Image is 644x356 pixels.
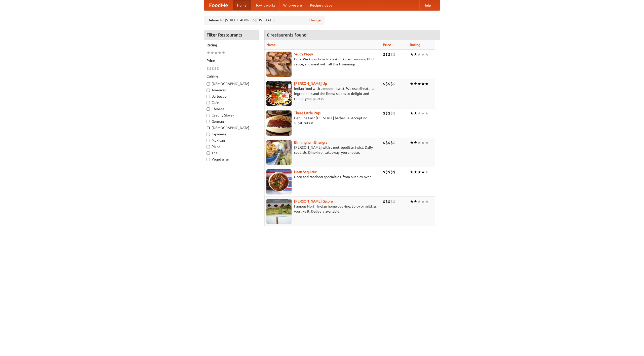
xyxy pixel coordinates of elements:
[294,111,320,115] a: Three Little Pigs
[204,0,233,10] a: FoodMe
[390,199,393,204] li: $
[383,199,385,204] li: $
[266,110,292,136] img: littlepigs.jpg
[207,138,256,143] label: Mexican
[393,110,395,116] li: $
[385,140,388,145] li: $
[410,169,414,175] li: ★
[207,150,256,155] label: Thai
[207,126,210,130] input: [DEMOGRAPHIC_DATA]
[266,174,379,179] p: Naan and tandoori specialties, from our clay oven.
[383,169,385,175] li: $
[393,199,395,204] li: $
[414,110,417,116] li: ★
[393,81,395,87] li: $
[210,50,214,56] li: ★
[425,169,429,175] li: ★
[207,66,209,71] li: $
[390,140,393,145] li: $
[421,199,425,204] li: ★
[207,107,210,111] input: Chinese
[417,52,421,57] li: ★
[218,50,222,56] li: ★
[207,95,210,98] input: Barbecue
[390,52,393,57] li: $
[425,199,429,204] li: ★
[209,66,212,71] li: $
[417,199,421,204] li: ★
[393,140,395,145] li: $
[385,169,388,175] li: $
[266,52,292,77] img: saucy.jpg
[425,140,429,145] li: ★
[421,52,425,57] li: ★
[410,110,414,116] li: ★
[383,110,385,116] li: $
[214,66,217,71] li: $
[385,199,388,204] li: $
[279,0,306,10] a: Who we are
[417,140,421,145] li: ★
[417,169,421,175] li: ★
[266,86,379,101] p: Indian food with a modern twist. We use all-natural ingredients and the finest spices to delight ...
[207,74,256,79] h5: Cuisine
[207,139,210,142] input: Mexican
[425,52,429,57] li: ★
[212,66,214,71] li: $
[385,110,388,116] li: $
[421,169,425,175] li: ★
[207,82,210,86] input: [DEMOGRAPHIC_DATA]
[421,140,425,145] li: ★
[214,50,218,56] li: ★
[207,81,256,86] label: [DEMOGRAPHIC_DATA]
[388,140,390,145] li: $
[390,110,393,116] li: $
[266,57,379,67] p: Pork. We know how to cook it. Award-winning BBQ sauce, and meat with all the trimmings.
[421,110,425,116] li: ★
[266,145,379,155] p: [PERSON_NAME] with a metropolitan twist. Daily specials. Dine-in or takeaway, you choose.
[414,199,417,204] li: ★
[266,204,379,214] p: Famous North Indian home cooking. Spicy or mild, as you like it. Delivery available.
[417,110,421,116] li: ★
[204,16,325,25] div: Deliver to: [STREET_ADDRESS][US_STATE]
[222,50,225,56] li: ★
[414,81,417,87] li: ★
[414,140,417,145] li: ★
[207,151,210,155] input: Thai
[414,52,417,57] li: ★
[266,43,276,47] a: Name
[421,81,425,87] li: ★
[294,199,333,203] a: [PERSON_NAME] Galore
[207,157,256,162] label: Vegetarian
[425,81,429,87] li: ★
[410,43,420,47] a: Rating
[410,81,414,87] li: ★
[294,170,316,174] a: Naan Sequitur
[207,119,256,124] label: German
[266,169,292,194] img: naansequitur.jpg
[207,120,210,123] input: German
[207,114,210,117] input: Czech / Slovak
[425,110,429,116] li: ★
[388,52,390,57] li: $
[233,0,251,10] a: Home
[207,58,256,63] h5: Price
[388,199,390,204] li: $
[383,81,385,87] li: $
[251,0,279,10] a: How it works
[267,32,308,37] ng-pluralize: 6 restaurants found!
[393,52,395,57] li: $
[388,110,390,116] li: $
[393,169,395,175] li: $
[388,169,390,175] li: $
[207,132,256,137] label: Japanese
[294,140,327,144] b: Birmingham Bhangra
[390,169,393,175] li: $
[385,52,388,57] li: $
[207,89,210,92] input: American
[207,43,256,48] h5: Rating
[207,113,256,118] label: Czech / Slovak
